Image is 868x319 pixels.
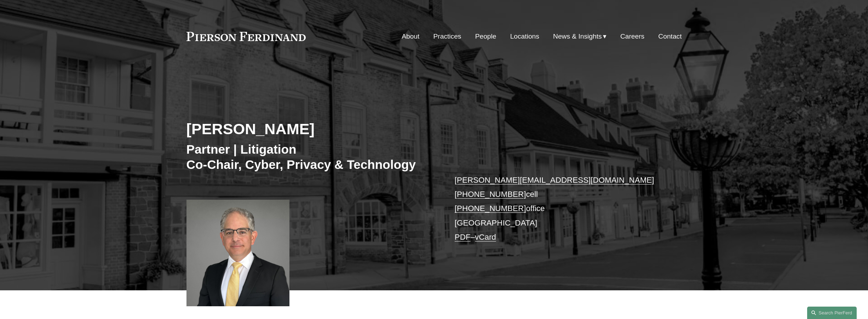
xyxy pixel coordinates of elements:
a: People [475,30,496,43]
a: Search this site [807,307,857,319]
h2: [PERSON_NAME] [186,120,434,138]
a: folder dropdown [553,30,607,43]
a: PDF [455,233,471,241]
a: About [402,30,419,43]
span: News & Insights [553,30,602,43]
a: [PHONE_NUMBER] [455,190,526,199]
a: Careers [620,30,644,43]
a: Locations [510,30,539,43]
a: Practices [433,30,461,43]
a: [PERSON_NAME][EMAIL_ADDRESS][DOMAIN_NAME] [455,176,654,184]
a: [PHONE_NUMBER] [455,204,526,213]
a: vCard [475,233,496,241]
h3: Partner | Litigation Co-Chair, Cyber, Privacy & Technology [186,142,434,172]
p: cell office [GEOGRAPHIC_DATA] – [455,173,661,245]
a: Contact [658,30,682,43]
